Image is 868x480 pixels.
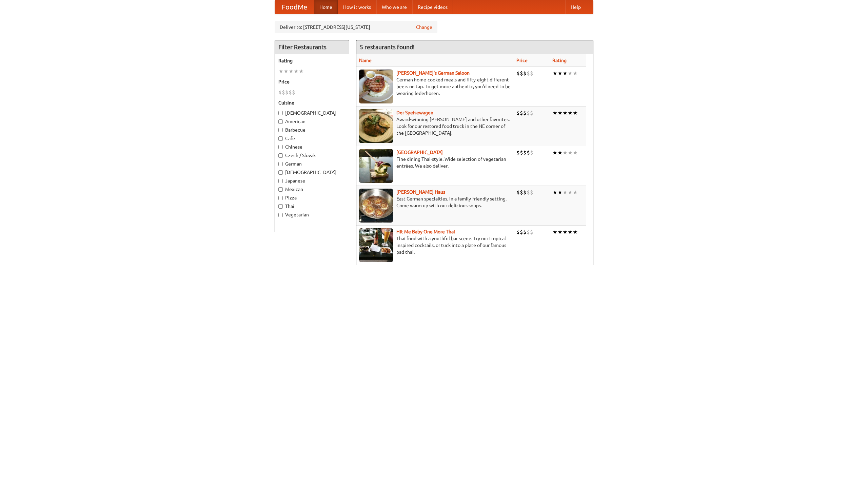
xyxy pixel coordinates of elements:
a: Help [565,0,586,14]
input: [DEMOGRAPHIC_DATA] [278,111,283,115]
li: ★ [573,70,578,77]
li: ★ [568,189,573,196]
img: kohlhaus.jpg [359,189,393,223]
li: $ [523,189,527,196]
a: FoodMe [275,0,314,14]
li: $ [527,189,530,196]
label: Cafe [278,135,346,142]
a: Home [314,0,338,14]
li: ★ [552,149,557,156]
li: ★ [573,228,578,236]
label: Thai [278,203,346,210]
li: ★ [563,149,568,156]
input: German [278,162,283,166]
li: ★ [573,149,578,156]
p: Award-winning [PERSON_NAME] and other favorites. Look for our restored food truck in the NE corne... [359,116,511,136]
p: East German specialties, in a family-friendly setting. Come warm up with our delicious soups. [359,195,511,209]
input: [DEMOGRAPHIC_DATA] [278,170,283,175]
li: ★ [557,70,563,77]
input: Pizza [278,196,283,200]
li: $ [520,228,523,236]
label: Barbecue [278,127,346,133]
input: Thai [278,204,283,209]
a: Recipe videos [412,0,453,14]
li: $ [516,189,520,196]
li: $ [530,149,533,156]
a: Name [359,58,372,63]
h5: Price [278,78,346,85]
li: $ [516,70,520,77]
li: ★ [568,70,573,77]
label: Chinese [278,143,346,150]
li: $ [516,149,520,156]
li: $ [285,89,289,96]
li: ★ [557,189,563,196]
li: $ [527,149,530,156]
a: [PERSON_NAME] Haus [396,189,445,195]
li: $ [520,189,523,196]
li: $ [520,149,523,156]
img: babythai.jpg [359,228,393,262]
div: Deliver to: [STREET_ADDRESS][US_STATE] [275,21,437,33]
li: $ [523,70,527,77]
li: $ [523,228,527,236]
li: $ [523,109,527,117]
ng-pluralize: 5 restaurants found! [360,44,415,50]
li: ★ [294,68,299,75]
a: Price [516,58,528,63]
li: $ [282,89,285,96]
a: Change [416,24,432,31]
li: ★ [563,189,568,196]
label: Vegetarian [278,211,346,218]
li: ★ [299,68,304,75]
li: ★ [557,109,563,117]
li: $ [520,109,523,117]
label: Mexican [278,186,346,193]
li: $ [289,89,292,96]
label: Japanese [278,177,346,184]
a: [GEOGRAPHIC_DATA] [396,150,443,155]
input: Cafe [278,136,283,141]
a: [PERSON_NAME]'s German Saloon [396,70,470,76]
li: ★ [568,228,573,236]
li: ★ [552,228,557,236]
input: Japanese [278,179,283,183]
img: satay.jpg [359,149,393,183]
p: Thai food with a youthful bar scene. Try our tropical inspired cocktails, or tuck into a plate of... [359,235,511,255]
li: $ [527,70,530,77]
input: Barbecue [278,128,283,132]
input: American [278,119,283,124]
li: $ [516,109,520,117]
a: Rating [552,58,567,63]
label: [DEMOGRAPHIC_DATA] [278,169,346,176]
li: ★ [557,228,563,236]
li: $ [530,228,533,236]
label: German [278,160,346,167]
h5: Cuisine [278,99,346,106]
img: esthers.jpg [359,70,393,103]
a: Hit Me Baby One More Thai [396,229,455,234]
li: $ [292,89,295,96]
a: Who we are [376,0,412,14]
a: How it works [338,0,376,14]
li: $ [516,228,520,236]
h4: Filter Restaurants [275,40,349,54]
input: Chinese [278,145,283,149]
a: Der Speisewagen [396,110,433,115]
li: ★ [568,109,573,117]
li: ★ [563,228,568,236]
label: American [278,118,346,125]
li: $ [278,89,282,96]
img: speisewagen.jpg [359,109,393,143]
li: ★ [283,68,289,75]
li: ★ [552,109,557,117]
li: $ [530,70,533,77]
p: German home-cooked meals and fifty-eight different beers on tap. To get more authentic, you'd nee... [359,76,511,97]
li: $ [527,109,530,117]
input: Vegetarian [278,213,283,217]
